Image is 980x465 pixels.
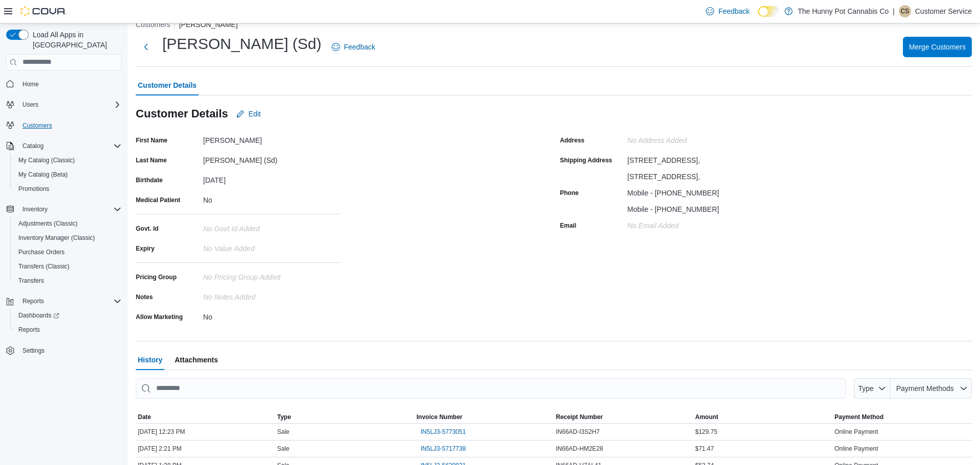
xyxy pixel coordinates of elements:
label: Pricing Group [136,273,177,281]
span: Load All Apps in [GEOGRAPHIC_DATA] [29,30,121,50]
span: Customers [18,119,121,132]
span: Online Payment [835,445,878,453]
span: Adjustments (Classic) [18,219,78,228]
button: Date [136,411,275,423]
button: Receipt Number [554,411,693,423]
span: [DATE] 12:23 PM [138,428,185,436]
label: Govt. Id [136,225,159,233]
div: No Address added [627,132,764,144]
span: Payment Methods [896,384,954,393]
span: History [138,350,162,370]
span: Online Payment [835,428,878,436]
span: Edit [249,109,261,119]
span: Purchase Orders [14,246,121,258]
a: My Catalog (Beta) [14,168,72,181]
a: Home [18,78,43,90]
a: Transfers [14,275,48,287]
span: Adjustments (Classic) [14,217,121,230]
div: No Email added [627,217,679,230]
button: Type [854,378,891,399]
label: Last Name [136,156,167,164]
nav: An example of EuiBreadcrumbs [136,19,972,32]
span: IN5LJ3-5773051 [421,428,466,436]
span: Transfers (Classic) [14,260,121,273]
span: Payment Method [835,413,884,421]
button: Promotions [10,182,126,196]
button: Edit [232,104,265,124]
span: Home [22,80,39,88]
a: Dashboards [10,308,126,323]
a: My Catalog (Classic) [14,154,79,166]
button: Payment Method [832,411,972,423]
div: $71.47 [693,443,832,455]
div: No [203,309,340,321]
p: | [893,5,895,17]
div: No Notes added [203,289,340,301]
span: Settings [22,347,44,355]
span: Dashboards [18,311,59,320]
span: Date [138,413,151,421]
label: Birthdate [136,176,163,184]
span: Reports [14,324,121,336]
div: Customer Service [899,5,911,17]
button: Transfers [10,274,126,288]
a: Settings [18,345,48,357]
span: Type [858,384,873,393]
button: Inventory [2,202,126,216]
span: Feedback [718,6,749,16]
button: Payment Methods [890,378,972,399]
button: Amount [693,411,832,423]
a: Transfers (Classic) [14,260,73,273]
div: [DATE] [203,172,340,184]
span: Promotions [18,185,50,193]
p: Customer Service [915,5,972,17]
div: $129.75 [693,426,832,438]
span: Home [18,78,121,90]
button: Catalog [2,139,126,153]
button: Home [2,77,126,91]
span: My Catalog (Classic) [14,154,121,166]
span: My Catalog (Classic) [18,156,75,164]
button: Adjustments (Classic) [10,216,126,231]
span: Dashboards [14,309,121,322]
span: Dark Mode [758,17,758,17]
div: Mobile - [PHONE_NUMBER] [627,185,719,197]
a: Adjustments (Classic) [14,217,82,230]
button: Invoice Number [414,411,554,423]
button: Users [18,99,42,111]
span: Inventory Manager (Classic) [18,234,95,242]
button: IN5LJ3-5717738 [416,443,470,455]
div: [PERSON_NAME] (Sd) [203,152,340,164]
div: Mobile - [PHONE_NUMBER] [627,201,719,213]
a: Promotions [14,183,54,195]
div: [PERSON_NAME] [203,132,340,144]
a: Reports [14,324,44,336]
span: Transfers (Classic) [18,262,69,271]
span: Catalog [22,142,43,150]
a: Dashboards [14,309,63,322]
span: Receipt Number [556,413,603,421]
button: Users [2,97,126,112]
button: IN5LJ3-5773051 [416,426,470,438]
span: Transfers [14,275,121,287]
label: First Name [136,136,167,144]
label: Phone [560,189,579,197]
button: Inventory [18,203,52,215]
label: Email [560,222,576,230]
label: Notes [136,293,153,301]
div: [STREET_ADDRESS], [627,168,700,181]
div: No Govt Id added [203,221,340,233]
a: Feedback [328,37,379,57]
h3: Customer Details [136,108,228,120]
img: Cova [20,6,66,16]
div: No [203,192,340,204]
span: Transfers [18,277,44,285]
span: IN66AD-I3S2H7 [556,428,600,436]
span: Purchase Orders [18,248,65,256]
a: Inventory Manager (Classic) [14,232,99,244]
button: Customers [136,20,170,29]
span: Invoice Number [416,413,462,421]
button: Type [275,411,414,423]
span: Customer Details [138,75,197,95]
div: No value added [203,240,340,253]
